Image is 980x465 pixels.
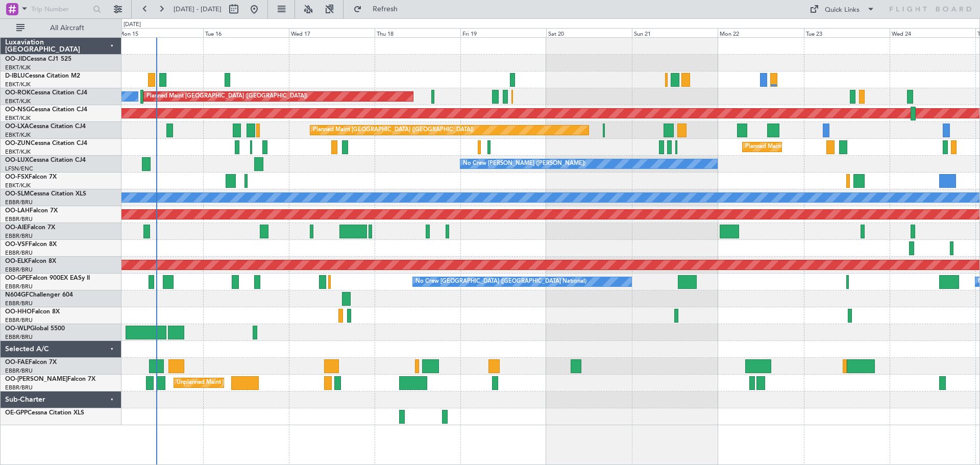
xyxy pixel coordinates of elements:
span: OO-WLP [5,326,30,332]
a: OO-LAHFalcon 7X [5,208,58,214]
span: OO-HHO [5,309,32,315]
div: Fri 19 [460,28,546,37]
button: Quick Links [804,1,880,17]
a: OO-LXACessna Citation CJ4 [5,124,86,130]
div: [DATE] [124,20,141,29]
span: D-IBLU [5,73,25,79]
a: EBBR/BRU [5,384,33,391]
button: All Aircraft [11,20,111,36]
a: EBBR/BRU [5,215,33,223]
a: D-IBLUCessna Citation M2 [5,73,80,79]
a: OO-FAEFalcon 7X [5,359,57,365]
a: EBBR/BRU [5,199,33,206]
span: All Aircraft [27,25,108,32]
a: EBKT/KJK [5,182,31,189]
span: OE-GPP [5,410,28,416]
div: No Crew [GEOGRAPHIC_DATA] ([GEOGRAPHIC_DATA] National) [415,274,586,289]
div: Planned Maint [GEOGRAPHIC_DATA] ([GEOGRAPHIC_DATA]) [313,123,474,138]
a: EBKT/KJK [5,81,31,88]
div: Planned Maint [GEOGRAPHIC_DATA] ([GEOGRAPHIC_DATA]) [146,89,307,104]
a: OO-ELKFalcon 8X [5,258,56,264]
span: OO-VSF [5,241,29,248]
a: OO-[PERSON_NAME]Falcon 7X [5,376,95,382]
a: EBBR/BRU [5,333,33,341]
span: OO-[PERSON_NAME] [5,376,67,382]
a: EBBR/BRU [5,232,33,240]
span: OO-SLM [5,191,30,197]
span: OO-LUX [5,157,29,163]
a: EBKT/KJK [5,64,31,71]
a: EBBR/BRU [5,300,33,307]
a: OO-AIEFalcon 7X [5,225,55,231]
a: OO-NSGCessna Citation CJ4 [5,107,87,113]
a: EBBR/BRU [5,249,33,257]
a: OE-GPPCessna Citation XLS [5,410,84,416]
span: OO-ELK [5,258,28,264]
span: OO-FSX [5,174,29,180]
span: Refresh [364,6,407,13]
a: EBKT/KJK [5,114,31,122]
a: EBKT/KJK [5,131,31,139]
a: OO-FSXFalcon 7X [5,174,57,180]
a: EBBR/BRU [5,283,33,290]
div: Wed 24 [890,28,975,37]
span: [DATE] - [DATE] [174,5,222,14]
a: OO-VSFFalcon 8X [5,241,57,248]
a: OO-HHOFalcon 8X [5,309,60,315]
div: Mon 22 [718,28,803,37]
div: Tue 23 [804,28,890,37]
div: Mon 15 [117,28,203,37]
button: Refresh [349,1,410,17]
a: OO-ZUNCessna Citation CJ4 [5,140,87,146]
span: OO-ZUN [5,140,31,146]
span: OO-GPE [5,275,29,281]
a: N604GFChallenger 604 [5,292,73,298]
div: Quick Links [825,5,860,15]
a: EBBR/BRU [5,367,33,375]
a: OO-LUXCessna Citation CJ4 [5,157,86,163]
span: OO-NSG [5,107,31,113]
span: OO-ROK [5,90,31,96]
span: OO-FAE [5,359,29,365]
a: OO-GPEFalcon 900EX EASy II [5,275,90,281]
div: Sun 21 [632,28,718,37]
span: N604GF [5,292,29,298]
a: EBKT/KJK [5,148,31,156]
span: OO-JID [5,56,27,62]
div: Sat 20 [546,28,632,37]
a: EBKT/KJK [5,97,31,105]
div: Tue 16 [203,28,289,37]
a: LFSN/ENC [5,165,33,173]
a: OO-JIDCessna CJ1 525 [5,56,71,62]
div: Wed 17 [289,28,375,37]
span: OO-AIE [5,225,27,231]
div: Planned Maint Kortrijk-[GEOGRAPHIC_DATA] [745,139,864,155]
div: Thu 18 [375,28,460,37]
span: OO-LAH [5,208,30,214]
input: Trip Number [31,2,90,17]
a: EBBR/BRU [5,316,33,324]
div: No Crew [PERSON_NAME] ([PERSON_NAME]) [463,156,585,172]
a: OO-ROKCessna Citation CJ4 [5,90,87,96]
a: OO-SLMCessna Citation XLS [5,191,86,197]
span: OO-LXA [5,124,29,130]
div: Unplanned Maint [GEOGRAPHIC_DATA] ([GEOGRAPHIC_DATA] National) [177,375,369,390]
a: EBBR/BRU [5,266,33,274]
a: OO-WLPGlobal 5500 [5,326,65,332]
